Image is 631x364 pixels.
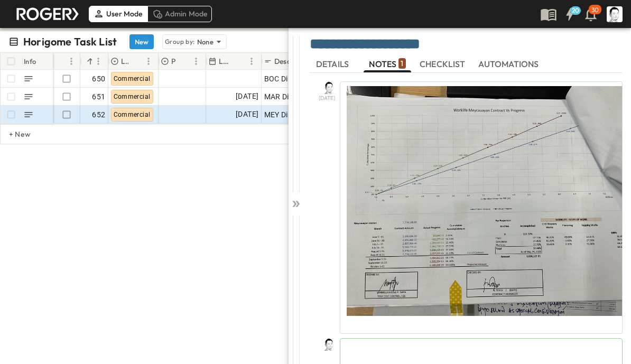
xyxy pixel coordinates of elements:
span: DETAILS [316,59,351,69]
span: Commercial [114,93,151,100]
p: 30 [591,6,599,14]
p: Description [274,56,313,67]
p: + New [9,129,15,139]
h6: 20 [572,6,580,15]
span: MAR Direct Worklife [264,91,333,102]
button: Sort [178,55,190,67]
div: Admin Mode [147,6,212,22]
p: Log [121,56,128,67]
button: Sort [234,55,245,67]
span: 651 [92,91,105,102]
span: [DATE] [236,90,258,102]
span: CHECKLIST [420,59,468,69]
span: [DATE] [236,108,258,120]
p: Group by: [165,36,195,47]
span: Commercial [114,111,151,118]
p: Horigome Task List [23,34,117,49]
button: Menu [65,55,78,68]
div: Info [24,46,36,76]
span: NOTES [369,59,405,69]
button: Sort [85,55,96,67]
img: Profile Picture [323,338,336,351]
p: Last Email Date [219,56,231,67]
button: Menu [92,55,105,68]
span: 650 [92,73,105,84]
button: New [129,34,154,49]
p: Priority [171,56,176,67]
button: Menu [190,55,202,68]
img: Profile Picture [323,81,336,94]
button: Menu [142,55,155,68]
div: Info [22,53,53,70]
p: None [197,36,214,47]
span: Commercial [114,75,151,82]
span: [DATE] [319,94,336,103]
button: Sort [131,55,142,67]
img: Profile Picture [607,6,623,22]
span: AUTOMATIONS [478,59,541,69]
span: 652 [92,109,105,120]
button: Menu [245,55,258,68]
div: User Mode [89,6,147,22]
span: MEY Direct Worklife [264,109,332,120]
button: Sort [57,55,69,67]
span: BOC Direct Worklife [264,73,332,84]
p: 1 [401,58,403,69]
